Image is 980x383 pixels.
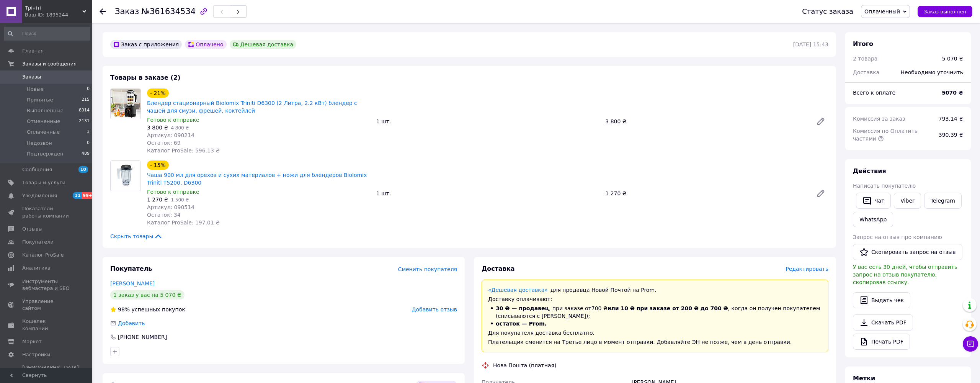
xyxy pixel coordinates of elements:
[82,151,90,157] span: 489
[87,129,90,136] span: 3
[147,196,168,203] span: 1 270 ₴
[853,167,886,175] span: Действия
[488,338,822,346] div: Плательщик сменится на Третье лицо в момент отправки. Добавляйте ЭН не позже, чем в день отправки.
[87,140,90,147] span: 0
[27,107,64,114] span: Выполненные
[22,318,71,332] span: Кошелек компании
[786,266,828,272] span: Редактировать
[110,290,185,300] div: 1 заказ у вас на 5 070 ₴
[22,47,44,54] span: Главная
[22,298,71,312] span: Управление сайтом
[147,219,220,226] span: Каталог ProSale: 197.01 ₴
[110,265,152,272] span: Покупатель
[22,179,65,186] span: Товары и услуги
[853,264,957,285] span: У вас есть 30 дней, чтобы отправить запрос на отзыв покупателю, скопировав ссылку.
[853,116,905,122] span: Комиссия за заказ
[22,74,41,80] span: Заказы
[27,118,60,125] span: Отмененные
[602,116,810,127] div: 3 800 ₴
[116,161,135,191] img: Чаша 900 мл для орехов и сухих материалов + ножи для блендеров Biolomix Triniti T5200, D6300
[147,204,194,210] span: Артикул: 090514
[147,100,357,114] a: Блендер стационарный Biolomix Triniti D6300 (2 Литра, 2.2 кВт) блендер с чашей для смузи, фрешей,...
[488,329,822,337] div: Для покупателя доставка бесплатно.
[813,114,828,129] a: Редактировать
[117,333,168,341] div: [PHONE_NUMBER]
[230,40,297,49] div: Дешевая доставка
[22,192,57,199] span: Уведомления
[896,64,968,81] div: Необходимо уточнить
[73,192,82,199] span: 11
[853,292,910,308] button: Выдать чек
[482,265,515,272] span: Доставка
[147,189,199,195] span: Готово к отправке
[939,116,963,122] span: 793.14 ₴
[147,147,220,154] span: Каталог ProSale: 596.13 ₴
[27,140,52,147] span: Недозвон
[147,88,169,98] div: - 21%
[82,192,94,199] span: 99+
[22,205,71,219] span: Показатели работы компании
[488,304,822,320] li: , при заказе от 700 ₴ , когда он получен покупателем (списываются с [PERSON_NAME]);
[602,188,810,199] div: 1 270 ₴
[813,186,828,201] a: Редактировать
[25,5,82,11] span: Трініті
[496,321,547,327] span: остаток — Prom.
[110,40,182,49] div: Заказ с приложения
[942,90,963,96] b: 5070 ₴
[853,128,918,142] span: Комиссия по Оплатить частями
[147,117,199,123] span: Готово к отправке
[111,89,140,119] img: Блендер стационарный Biolomix Triniti D6300 (2 Литра, 2.2 кВт) блендер с чашей для смузи, фрешей,...
[22,166,52,173] span: Сообщения
[147,212,181,218] span: Остаток: 34
[110,306,185,313] div: успешных покупок
[488,286,822,294] div: для продавца Новой Почтой на Prom.
[373,188,603,199] div: 1 шт.
[864,8,900,15] span: Оплаченный
[22,338,42,345] span: Маркет
[853,90,895,96] span: Всего к оплате
[853,40,873,47] span: Итого
[87,86,90,93] span: 0
[27,86,44,93] span: Новые
[963,336,978,352] button: Чат с покупателем
[82,97,90,103] span: 215
[853,234,942,240] span: Запрос на отзыв про компанию
[118,320,145,326] span: Добавить
[22,252,64,259] span: Каталог ProSale
[412,306,457,313] span: Добавить отзыв
[398,266,457,272] span: Сменить покупателя
[853,212,893,227] a: WhatsApp
[22,239,54,246] span: Покупатели
[942,55,963,62] div: 5 070 ₴
[802,8,853,15] div: Статус заказа
[22,351,50,358] span: Настройки
[185,40,226,49] div: Оплачено
[918,6,972,17] button: Заказ выполнен
[853,314,913,331] a: Скачать PDF
[853,56,877,62] span: 2 товара
[853,334,910,350] a: Печать PDF
[853,375,875,382] span: Метки
[488,287,548,293] a: «Дешевая доставка»
[147,172,367,186] a: Чаша 900 мл для орехов и сухих материалов + ножи для блендеров Biolomix Triniti T5200, D6300
[22,265,51,272] span: Аналитика
[27,151,63,157] span: Подтвержден
[934,126,968,143] div: 390.39 ₴
[856,193,891,209] button: Чат
[853,183,916,189] span: Написать покупателю
[100,8,106,15] div: Вернуться назад
[171,125,189,131] span: 4 800 ₴
[491,362,558,369] div: Нова Пошта (платная)
[147,140,181,146] span: Остаток: 69
[118,306,130,313] span: 98%
[22,61,77,67] span: Заказы и сообщения
[147,160,169,170] div: - 15%
[147,124,168,131] span: 3 800 ₴
[496,305,549,311] span: 30 ₴ — продавец
[25,11,92,18] div: Ваш ID: 1895244
[4,27,90,41] input: Поиск
[79,118,90,125] span: 2131
[27,129,60,136] span: Оплаченные
[853,69,879,75] span: Доставка
[115,7,139,16] span: Заказ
